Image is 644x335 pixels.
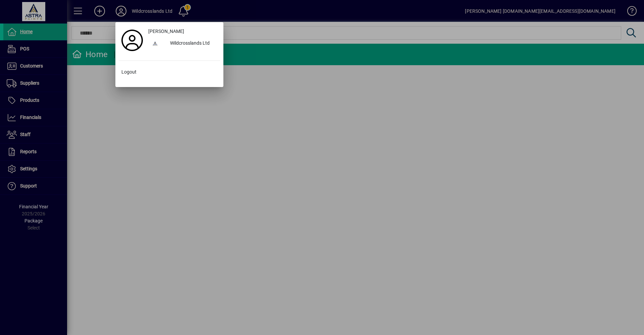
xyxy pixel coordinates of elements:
[146,38,220,50] button: Wildcrosslands Ltd
[146,26,220,38] a: [PERSON_NAME]
[119,66,220,78] button: Logout
[148,28,184,35] span: [PERSON_NAME]
[121,69,137,76] span: Logout
[119,34,146,46] a: Profile
[165,38,220,50] div: Wildcrosslands Ltd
